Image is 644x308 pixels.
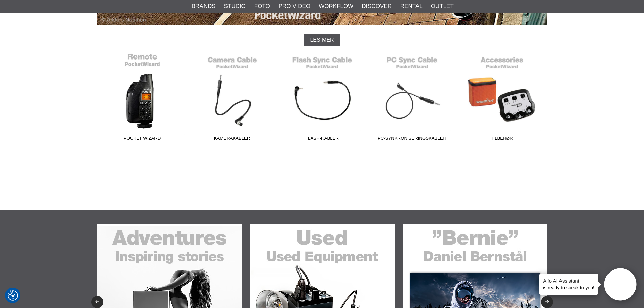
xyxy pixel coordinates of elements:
a: Rental [400,2,423,11]
span: Flash-kabler [277,135,367,144]
a: Flash-kabler [277,53,367,144]
a: Foto [254,2,270,11]
span: Les mer [310,37,334,43]
div: is ready to speak to you! [539,274,598,295]
span: PC-synkroniseringskabler [367,135,457,144]
a: Discover [362,2,392,11]
h4: Aifo AI Assistant [543,277,594,284]
img: Revisit consent button [8,290,18,301]
span: Tilbehør [457,135,547,144]
a: Pocket Wizard [97,53,187,144]
a: Kamerakabler [187,53,277,144]
span: Pocket Wizard [97,135,187,144]
button: Previous [91,296,103,308]
button: Samtykkepreferanser [8,289,18,302]
span: Kamerakabler [187,135,277,144]
button: Next [541,296,553,308]
a: Workflow [319,2,353,11]
a: Tilbehør [457,53,547,144]
a: PC-synkroniseringskabler [367,53,457,144]
a: Outlet [431,2,454,11]
a: Brands [192,2,216,11]
a: Pro Video [279,2,310,11]
a: Studio [224,2,246,11]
